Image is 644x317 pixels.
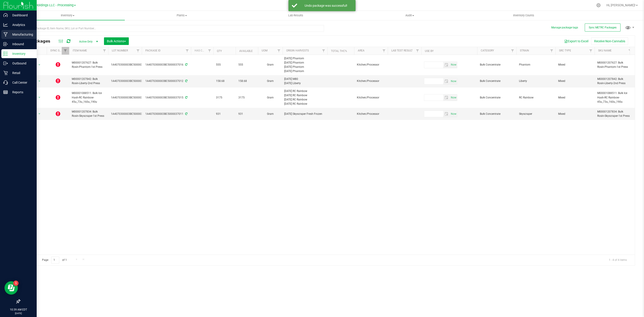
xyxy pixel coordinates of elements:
div: 1A4070300003BC5000037011 [141,112,192,116]
p: Outbound [8,61,35,66]
p: Reports [8,89,35,95]
span: select [37,62,42,68]
div: Manage settings [596,3,601,7]
a: Filter [414,47,421,55]
p: Call Center [8,80,35,85]
span: select [450,111,457,117]
span: Kitchen/Processor [357,96,385,100]
span: M00001207842: Bulk Rosin-Liberty-2nd Press [597,77,631,85]
span: Bulk Concentrate [480,79,514,83]
a: Lab Test Result [391,49,413,52]
span: Mixed [558,96,592,100]
span: 931 [238,112,255,116]
div: [DATE] Phantom [284,65,326,69]
input: Search Package ID, Item Name, SKU, Lot or Part Number... [20,25,324,32]
a: Filter [134,47,142,55]
span: Sync from Compliance System [184,96,187,99]
span: Kitchen/Processor [357,63,385,67]
span: M00001088511: Bulk Ice Hash-RC Rainbow-45u_73u_160u_190u [72,91,106,104]
a: Origin Harvests [286,49,309,52]
a: Filter [509,47,516,55]
a: Inventory Counts [467,11,581,20]
span: Sync METRC Packages [589,26,616,29]
button: Export to Excel [561,37,591,45]
span: Liberty [519,79,553,83]
a: Filter [101,47,108,55]
span: Audit [353,13,466,17]
span: Kitchen/Processor [357,112,385,116]
span: select [443,62,450,68]
button: Bulk Actions [104,37,129,45]
div: [DATE] Liberty [284,81,326,85]
a: Available [239,49,253,53]
div: 1A4070300003BC5000037015 [141,96,192,100]
span: Gram [261,96,280,100]
a: Filter [320,47,327,55]
span: M00001207627: Bulk Rosin-Phantom-1st Press [597,61,631,69]
div: [DATE] RC Rainbow [284,93,326,98]
span: 931 [216,112,233,116]
span: 1A4070300003BC5000037011 [111,112,149,116]
a: Qty [217,49,222,53]
span: M00001207834: Bulk Rosin-Skyscraper-1st Press [72,110,106,118]
a: Filter [206,47,213,55]
span: 3175 [216,96,233,100]
a: Filter [548,47,555,55]
span: Kitchen/Processor [357,79,385,83]
div: [DATE] RC Rainbow [284,89,326,93]
input: 1 [51,257,59,264]
span: 1A4070300003BC5000037012 [111,79,149,83]
span: Gram [261,112,280,116]
p: 10:39 AM EDT [2,308,35,312]
span: M00001207842: Bulk Rosin-Liberty-2nd Press [72,77,106,85]
div: [DATE] RC Rainbow [284,102,326,106]
inline-svg: Reports [3,90,8,94]
div: [DATE] Phantom [284,61,326,65]
span: M00001207834: Bulk Rosin-Skyscraper-1st Press [597,110,631,118]
div: [DATE] M80 [284,77,326,81]
p: Retail [8,70,35,76]
span: OUT OF SYNC! [56,78,60,84]
span: OUT OF SYNC! [56,94,60,101]
span: Plants [125,13,239,17]
span: select [37,111,42,117]
div: [DATE] RC Rainbow [284,98,326,102]
span: Set Current date [450,111,457,117]
span: select [443,111,450,117]
span: RC Rainbow [519,96,553,100]
p: Manufacturing [8,32,35,37]
inline-svg: Retail [3,71,8,75]
a: Filter [587,47,595,55]
p: Inventory [8,51,35,56]
inline-svg: Manufacturing [3,32,8,37]
inline-svg: Call Center [3,80,8,85]
a: SKU Name [598,49,612,52]
button: Manage package tags [551,26,578,30]
span: Sync from Compliance System [184,112,187,115]
span: OUT OF SYNC! [56,111,60,117]
a: Filter [380,47,388,55]
div: [DATE] Phantom [284,69,326,73]
span: 3175 [238,96,255,100]
span: 1A4070300003BC5000037016 [111,63,149,67]
span: select [450,62,457,68]
inline-svg: Outbound [3,61,8,66]
div: [DATE] Skyscraper Fresh Frozen [284,112,326,116]
span: Set Current date [450,94,457,101]
span: 555 [238,63,255,67]
inline-svg: Inventory [3,51,8,56]
button: Receive Non-Cannabis [591,37,628,45]
inline-svg: Inbound [3,42,8,46]
span: M00001207627: Bulk Rosin-Phantom-1st Press [72,61,106,69]
a: Filter [184,47,191,55]
span: 555 [216,63,233,67]
span: M00001088511: Bulk Ice Hash-RC Rainbow-45u_73u_160u_190u [597,91,631,104]
span: select [37,94,42,101]
a: Inventory [11,11,125,20]
span: select [450,78,457,84]
a: Plants [125,11,239,20]
span: Phantom [519,63,553,67]
span: select [443,94,450,101]
span: Bulk Actions [107,39,126,43]
span: 1A4070300003BC5000037015 [111,96,149,100]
